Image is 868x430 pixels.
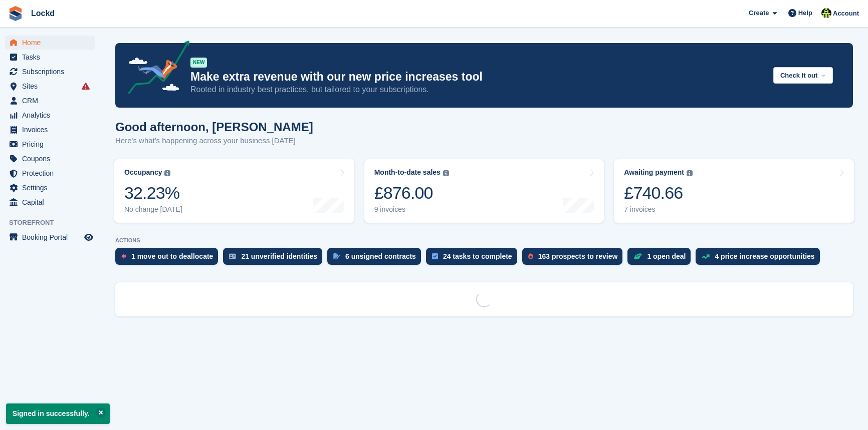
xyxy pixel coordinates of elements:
[124,205,182,214] div: No change [DATE]
[374,205,449,214] div: 9 invoices
[120,41,190,98] img: price-adjustments-announcement-icon-8257ccfd72463d97f412b2fc003d46551f7dbcb40ab6d574587a9cd5c0d94...
[624,205,693,214] div: 7 invoices
[115,248,223,270] a: 1 move out to deallocate
[5,152,95,166] a: menu
[5,230,95,244] a: menu
[121,253,126,259] img: move_outs_to_deallocate_icon-f764333ba52eb49d3ac5e1228854f67142a1ed5810a6f6cc68b1a99e826820c5.svg
[115,237,853,244] p: ACTIONS
[5,181,95,195] a: menu
[5,195,95,209] a: menu
[131,252,213,260] div: 1 move out to deallocate
[124,168,162,177] div: Occupancy
[223,248,327,270] a: 21 unverified identities
[22,94,82,108] span: CRM
[27,5,59,22] a: Lockd
[647,252,686,260] div: 1 open deal
[22,108,82,122] span: Analytics
[624,168,684,177] div: Awaiting payment
[22,79,82,93] span: Sites
[229,253,236,259] img: verify_identity-adf6edd0f0f0b5bbfe63781bf79b02c33cf7c696d77639b501bdc392416b5a36.svg
[83,231,95,243] a: Preview store
[115,135,313,147] p: Here's what's happening across your business [DATE]
[5,50,95,64] a: menu
[5,137,95,151] a: menu
[426,248,522,270] a: 24 tasks to complete
[6,403,110,424] p: Signed in successfully.
[22,65,82,79] span: Subscriptions
[115,120,313,134] h1: Good afternoon, [PERSON_NAME]
[374,168,441,177] div: Month-to-date sales
[5,79,95,93] a: menu
[5,36,95,50] a: menu
[190,58,207,68] div: NEW
[82,82,90,90] i: Smart entry sync failures have occurred
[114,159,354,223] a: Occupancy 32.23% No change [DATE]
[715,252,814,260] div: 4 price increase opportunities
[22,50,82,64] span: Tasks
[798,8,812,18] span: Help
[833,9,859,19] span: Account
[8,6,23,21] img: stora-icon-8386f47178a22dfd0bd8f6a31ec36ba5ce8667c1dd55bd0f319d3a0aa187defe.svg
[333,253,340,259] img: contract_signature_icon-13c848040528278c33f63329250d36e43548de30e8caae1d1a13099fd9432cc5.svg
[190,70,765,84] p: Make extra revenue with our new price increases tool
[22,152,82,166] span: Coupons
[432,253,438,259] img: task-75834270c22a3079a89374b754ae025e5fb1db73e45f91037f5363f120a921f8.svg
[696,248,824,270] a: 4 price increase opportunities
[22,137,82,151] span: Pricing
[614,159,854,223] a: Awaiting payment £740.66 7 invoices
[624,183,693,203] div: £740.66
[374,183,449,203] div: £876.00
[443,252,512,260] div: 24 tasks to complete
[22,181,82,195] span: Settings
[22,195,82,209] span: Capital
[522,248,628,270] a: 163 prospects to review
[5,108,95,122] a: menu
[345,252,416,260] div: 6 unsigned contracts
[633,253,642,260] img: deal-1b604bf984904fb50ccaf53a9ad4b4a5d6e5aea283cecdc64d6e3604feb123c2.svg
[443,170,449,176] img: icon-info-grey-7440780725fd019a000dd9b08b2336e03edf1995a4989e88bcd33f0948082b44.svg
[749,8,769,18] span: Create
[821,8,831,18] img: Jamie Budding
[241,252,317,260] div: 21 unverified identities
[164,170,170,176] img: icon-info-grey-7440780725fd019a000dd9b08b2336e03edf1995a4989e88bcd33f0948082b44.svg
[5,166,95,180] a: menu
[9,218,100,228] span: Storefront
[5,123,95,137] a: menu
[702,254,710,259] img: price_increase_opportunities-93ffe204e8149a01c8c9dc8f82e8f89637d9d84a8eef4429ea346261dce0b2c0.svg
[124,183,182,203] div: 32.23%
[528,253,533,259] img: prospect-51fa495bee0391a8d652442698ab0144808aea92771e9ea1ae160a38d050c398.svg
[22,36,82,50] span: Home
[773,67,833,84] button: Check it out →
[22,230,82,244] span: Booking Portal
[5,94,95,108] a: menu
[5,65,95,79] a: menu
[190,84,765,95] p: Rooted in industry best practices, but tailored to your subscriptions.
[538,252,618,260] div: 163 prospects to review
[22,123,82,137] span: Invoices
[22,166,82,180] span: Protection
[687,170,693,176] img: icon-info-grey-7440780725fd019a000dd9b08b2336e03edf1995a4989e88bcd33f0948082b44.svg
[364,159,604,223] a: Month-to-date sales £876.00 9 invoices
[327,248,426,270] a: 6 unsigned contracts
[627,248,696,270] a: 1 open deal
